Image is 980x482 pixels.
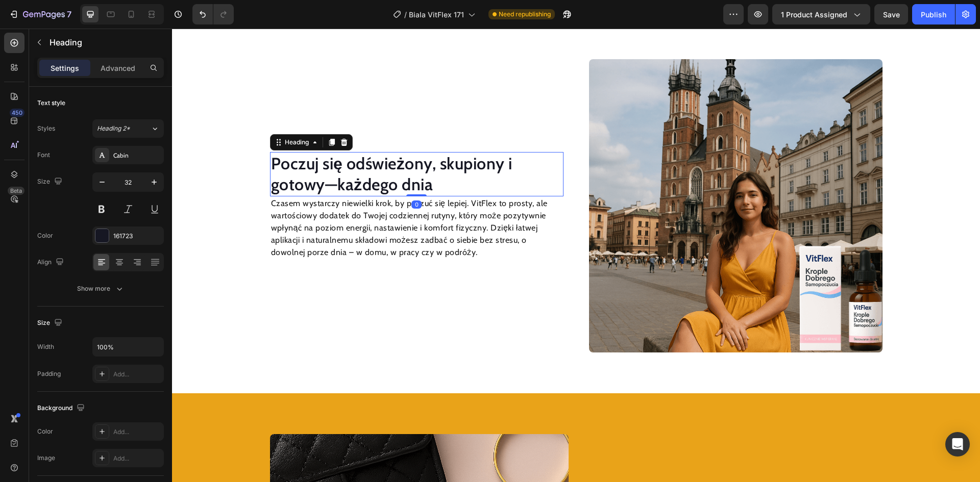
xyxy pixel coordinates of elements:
[77,284,125,294] div: Show more
[912,4,955,24] button: Publish
[37,280,164,298] button: Show more
[10,109,24,117] div: 450
[113,151,161,160] div: Cabin
[92,119,164,138] button: Heading 2*
[113,454,161,463] div: Add...
[93,338,163,356] input: Auto
[101,63,135,73] p: Advanced
[51,63,79,73] p: Settings
[37,256,66,269] div: Align
[37,342,54,351] div: Width
[99,169,390,230] p: Czasem wystarczy niewielki krok, by poczuć się lepiej. VitFlex to prosty, ale wartościowy dodatek...
[113,427,161,437] div: Add...
[239,172,250,180] div: 0
[945,432,970,456] div: Open Intercom Messenger
[409,9,464,20] span: Biala VitFlex 171
[921,9,946,20] div: Publish
[113,232,161,241] div: 161723
[37,175,64,189] div: Size
[37,124,55,133] div: Styles
[883,10,900,19] span: Save
[50,36,160,48] p: Heading
[8,187,24,195] div: Beta
[37,150,50,160] div: Font
[417,31,710,324] img: gempages_569554149427905516-4e1e0955-8f1c-4975-9654-c86196596347.png
[781,9,847,20] span: 1 product assigned
[113,370,161,379] div: Add...
[172,29,980,482] iframe: Design area
[874,4,908,24] button: Save
[772,4,870,24] button: 1 product assigned
[37,98,65,108] div: Text style
[192,4,234,24] div: Undo/Redo
[37,231,53,240] div: Color
[499,10,551,19] span: Need republishing
[404,9,407,20] span: /
[37,401,87,415] div: Background
[4,4,76,24] button: 7
[67,8,71,20] p: 7
[37,453,55,463] div: Image
[37,316,64,330] div: Size
[37,427,53,436] div: Color
[97,124,130,133] span: Heading 2*
[37,369,61,378] div: Padding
